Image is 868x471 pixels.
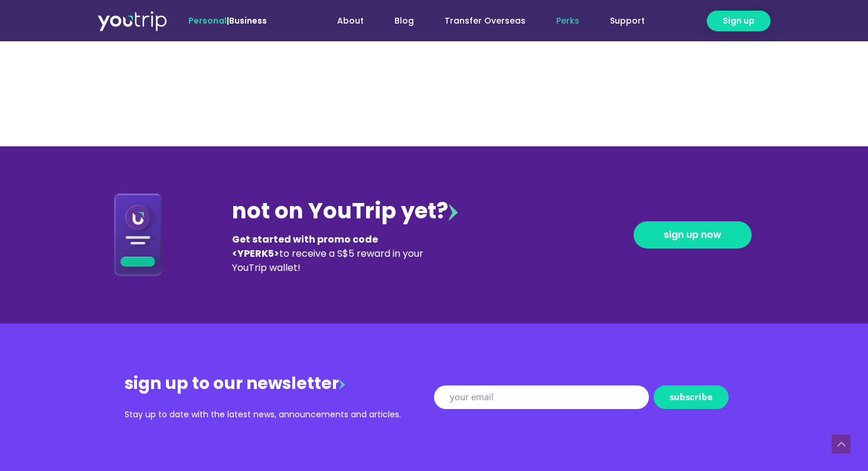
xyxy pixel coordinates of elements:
[634,221,752,248] a: sign up now
[229,15,267,27] a: Business
[188,15,227,27] span: Personal
[541,10,595,32] a: Perks
[232,195,458,228] div: not on YouTrip yet?
[434,385,743,414] form: New Form
[379,10,429,32] a: Blog
[232,233,378,260] b: Get started with promo code <YPERK5>
[595,10,660,32] a: Support
[664,230,722,240] span: sign up now
[429,10,541,32] a: Transfer Overseas
[125,372,434,395] div: sign up to our newsletter
[232,233,432,275] div: to receive a S$5 reward in your YouTrip wallet!
[723,15,755,27] span: Sign up
[114,193,162,276] img: Download App
[654,385,729,409] button: subscribe
[707,11,771,31] a: Sign up
[322,10,379,32] a: About
[670,392,713,401] span: subscribe
[125,407,434,422] div: Stay up to date with the latest news, announcements and articles.
[434,385,649,409] input: your email
[299,10,660,32] nav: Menu
[188,15,267,27] span: |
